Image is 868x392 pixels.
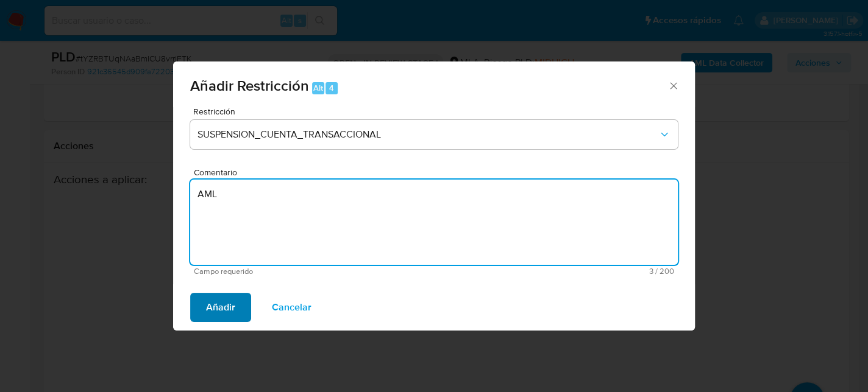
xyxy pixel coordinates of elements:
button: Cancelar [256,293,327,322]
button: Cerrar ventana [667,80,678,91]
span: 4 [329,82,334,94]
span: Comentario [194,168,681,177]
span: Campo requerido [194,267,434,276]
span: Máximo 200 caracteres [434,267,674,275]
span: Restricción [193,107,681,116]
span: Añadir [206,294,235,321]
textarea: AML [190,180,678,265]
button: Añadir [190,293,251,322]
span: SUSPENSION_CUENTA_TRANSACCIONAL [197,128,658,141]
span: Añadir Restricción [190,75,309,96]
span: Cancelar [272,294,311,321]
span: Alt [313,82,323,94]
button: Restriction [190,120,678,149]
